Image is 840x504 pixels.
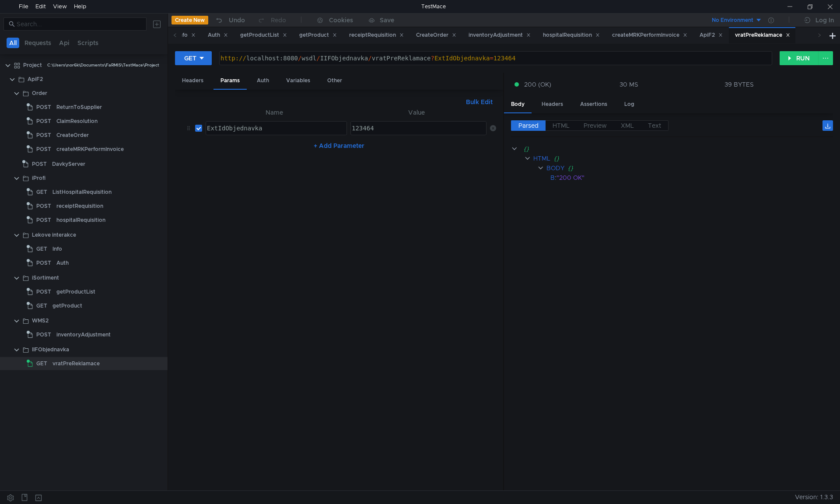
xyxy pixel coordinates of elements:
[462,97,496,107] button: Bulk Edit
[36,256,51,269] span: POST
[310,140,368,151] button: + Add Parameter
[36,101,51,114] span: POST
[780,51,819,65] button: RUN
[36,213,51,227] span: POST
[56,38,72,48] button: Api
[320,73,349,89] div: Other
[815,15,834,25] div: Log In
[56,213,105,227] div: hospitalRequisition
[712,16,753,24] div: No Environment
[617,96,641,112] div: Log
[36,199,51,213] span: POST
[619,80,638,88] div: 30 MS
[17,19,141,29] input: Search...
[271,15,286,25] div: Redo
[347,107,486,118] th: Value
[36,143,51,156] span: POST
[240,31,287,40] div: getProductList
[535,96,570,112] div: Headers
[612,31,687,40] div: createMRKPerformInvoice
[56,101,102,114] div: ReturnToSupplier
[208,14,251,27] button: Undo
[584,122,607,129] span: Preview
[28,73,43,86] div: ApiF2
[553,122,570,129] span: HTML
[56,143,124,156] div: createMRKPerformInvoice
[524,144,821,154] div: {}
[543,31,600,40] div: hospitalRequisition
[52,157,85,171] div: DavkyServer
[518,122,539,129] span: Parsed
[250,73,276,89] div: Auth
[469,31,531,40] div: inventoryAdjustment
[533,154,550,163] div: HTML
[178,31,196,40] div: Info
[52,299,82,312] div: getProduct
[36,115,51,128] span: POST
[621,122,634,129] span: XML
[36,357,47,370] span: GET
[329,15,353,25] div: Cookies
[22,38,54,48] button: Requests
[724,80,754,88] div: 39 BYTES
[52,242,62,255] div: Info
[36,299,47,312] span: GET
[75,38,101,48] button: Scripts
[32,87,47,100] div: Order
[735,31,790,40] div: vratPreReklamace
[556,173,821,182] div: "200 OK"
[349,31,404,40] div: receiptRequisition
[175,73,210,89] div: Headers
[648,122,661,129] span: Text
[279,73,317,89] div: Variables
[52,185,112,199] div: ListHospitalRequisition
[171,16,208,24] button: Create New
[700,31,723,40] div: ApiF2
[202,107,347,118] th: Name
[504,96,532,113] div: Body
[795,491,833,504] span: Version: 1.3.3
[47,59,159,72] div: C:\Users\nor6k\Documents\FaRMIS\TestMace\Project
[546,163,564,173] div: BODY
[573,96,614,112] div: Assertions
[36,185,47,199] span: GET
[56,328,111,341] div: inventoryAdjustment
[32,171,45,185] div: iProfi
[701,13,762,27] button: No Environment
[7,38,19,48] button: All
[32,271,59,284] div: iSortiment
[251,14,292,27] button: Redo
[56,256,69,269] div: Auth
[36,285,51,298] span: POST
[229,15,245,25] div: Undo
[32,343,69,356] div: IIFObjednavka
[56,129,89,142] div: CreateOrder
[32,314,49,327] div: WMS2
[32,228,76,241] div: Lekove interakce
[36,242,47,255] span: GET
[524,80,551,89] span: 200 (OK)
[554,154,822,163] div: {}
[208,31,228,40] div: Auth
[213,73,247,90] div: Params
[380,17,394,23] div: Save
[416,31,456,40] div: CreateOrder
[299,31,337,40] div: getProduct
[175,51,212,65] button: GET
[32,157,47,171] span: POST
[184,53,196,63] div: GET
[52,357,100,370] div: vratPreReklamace
[56,285,95,298] div: getProductList
[36,129,51,142] span: POST
[550,173,833,182] div: :
[36,328,51,341] span: POST
[56,115,98,128] div: ClaimResolution
[56,199,103,213] div: receiptRequisition
[550,173,555,182] div: B
[23,59,42,72] div: Project
[568,163,822,173] div: {}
